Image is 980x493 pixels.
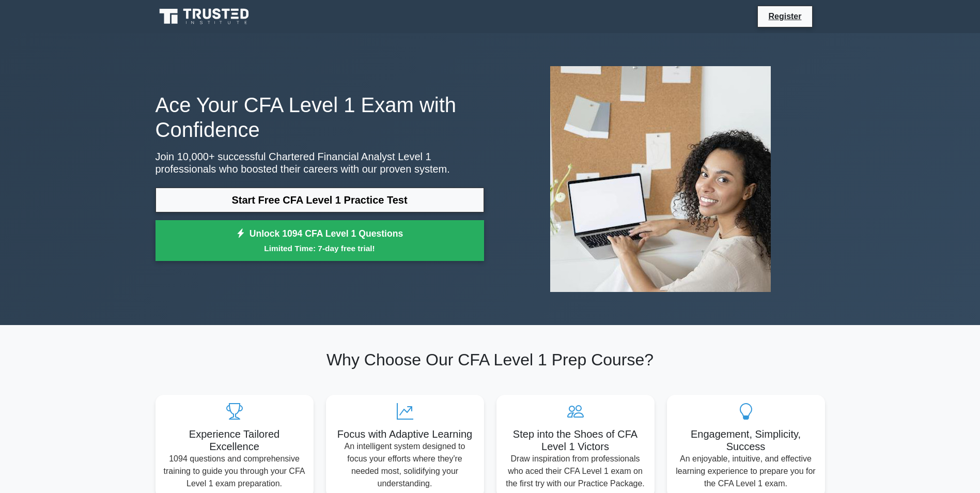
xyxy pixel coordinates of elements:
[334,440,476,490] p: An intelligent system designed to focus your efforts where they're needed most, solidifying your ...
[675,428,817,453] h5: Engagement, Simplicity, Success
[164,453,305,490] p: 1094 questions and comprehensive training to guide you through your CFA Level 1 exam preparation.
[762,10,807,23] a: Register
[155,350,825,369] h2: Why Choose Our CFA Level 1 Prep Course?
[164,428,305,453] h5: Experience Tailored Excellence
[155,188,484,212] a: Start Free CFA Level 1 Practice Test
[155,220,484,261] a: Unlock 1094 CFA Level 1 QuestionsLimited Time: 7-day free trial!
[675,453,817,490] p: An enjoyable, intuitive, and effective learning experience to prepare you for the CFA Level 1 exam.
[505,428,646,453] h5: Step into the Shoes of CFA Level 1 Victors
[334,428,476,440] h5: Focus with Adaptive Learning
[505,453,646,490] p: Draw inspiration from professionals who aced their CFA Level 1 exam on the first try with our Pra...
[168,242,471,254] small: Limited Time: 7-day free trial!
[155,150,484,175] p: Join 10,000+ successful Chartered Financial Analyst Level 1 professionals who boosted their caree...
[155,93,484,142] h1: Ace Your CFA Level 1 Exam with Confidence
